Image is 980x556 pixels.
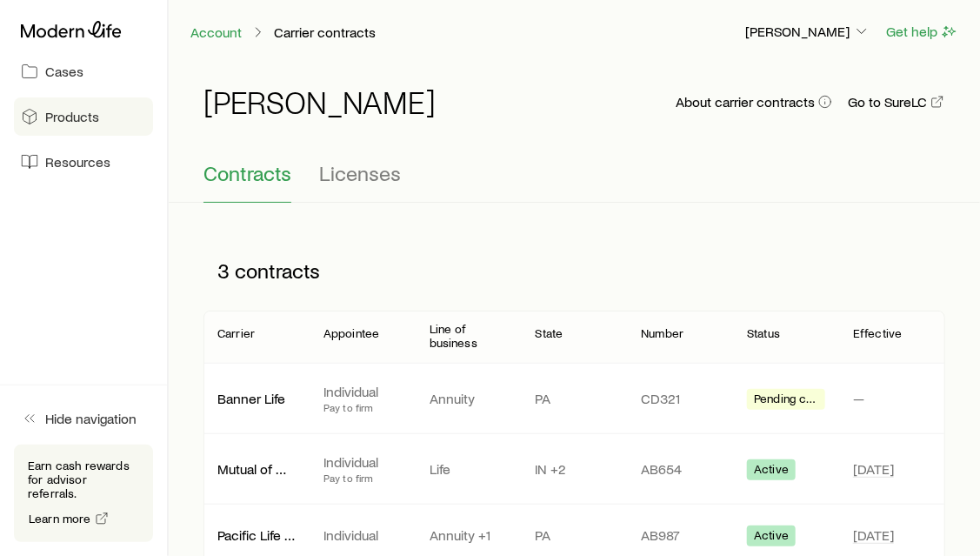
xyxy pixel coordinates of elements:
span: Resources [45,153,110,171]
button: Hide navigation [14,399,153,438]
p: PA [536,390,614,407]
p: PA [536,526,614,544]
p: AB654 [641,460,719,478]
button: [PERSON_NAME] [744,22,871,43]
p: Annuity +1 [430,526,508,544]
div: Earn cash rewards for advisor referrals.Learn more [14,445,153,542]
button: About carrier contracts [675,94,833,111]
p: — [853,390,931,407]
p: Number [641,326,683,340]
p: CD321 [641,390,719,407]
p: Individual [323,526,402,544]
p: Pay to firm [323,471,402,485]
p: Appointee [323,326,379,340]
h1: [PERSON_NAME] [203,84,436,119]
span: contracts [235,258,320,283]
a: Products [14,97,153,136]
p: Pacific Life Lynchburg [217,526,296,544]
span: [DATE] [853,460,894,478]
p: [PERSON_NAME] [745,23,870,40]
p: Status [747,326,780,340]
p: Banner Life [217,390,296,407]
p: IN +2 [536,460,614,478]
span: Products [45,108,99,125]
p: Mutual of Omaha [217,460,296,478]
p: Pay to firm [323,400,402,414]
span: Pending carrier [754,392,818,410]
span: Cases [45,63,83,80]
p: Individual [323,453,402,471]
p: Line of business [430,322,508,350]
div: Contracting sub-page tabs [203,161,945,203]
span: Active [754,528,789,546]
p: Carrier [217,326,255,340]
span: Hide navigation [45,410,137,427]
p: Life [430,460,508,478]
a: Cases [14,52,153,90]
a: Account [190,24,243,41]
p: Carrier contracts [274,23,376,41]
button: Get help [885,22,959,42]
p: AB987 [641,526,719,544]
p: Individual [323,383,402,400]
span: 3 [217,258,230,283]
p: State [536,326,563,340]
p: Effective [853,326,902,340]
span: Active [754,462,789,480]
a: Go to SureLC [847,94,945,111]
span: Licenses [319,161,401,185]
span: Learn more [29,512,91,525]
span: [DATE] [853,526,894,544]
a: Resources [14,143,153,181]
span: Contracts [203,161,291,185]
p: Earn cash rewards for advisor referrals. [28,459,139,500]
p: Annuity [430,390,508,407]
